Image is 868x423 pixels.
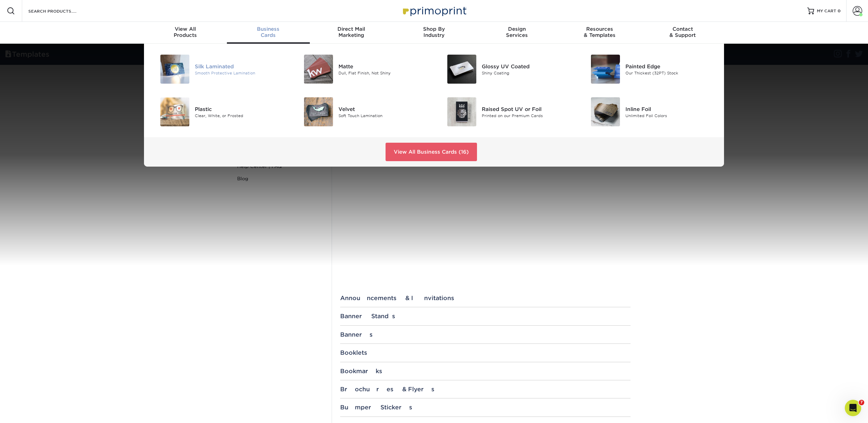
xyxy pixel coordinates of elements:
div: Soft Touch Lamination [338,113,429,118]
img: Primoprint [400,3,468,18]
a: Plastic Business Cards Plastic Clear, White, or Frosted [152,95,286,129]
span: View All [144,26,227,32]
a: Velvet Business Cards Velvet Soft Touch Lamination [296,95,429,129]
div: Brochures & Flyers [340,386,631,393]
div: & Support [641,26,724,38]
div: Shiny Coating [482,70,572,76]
a: Silk Laminated Business Cards Silk Laminated Smooth Protective Lamination [152,52,286,86]
a: View All Business Cards (16) [386,143,477,161]
div: Banner Stands [340,313,631,320]
div: Industry [393,26,476,38]
div: Silk Laminated [195,62,285,70]
input: SEARCH PRODUCTS..... [28,7,94,15]
a: DesignServices [475,22,558,44]
img: Matte Business Cards [304,55,333,84]
span: Design [475,26,558,32]
div: Banners [340,331,631,338]
div: Announcements & Invitations [340,295,631,301]
img: Glossy UV Coated Business Cards [447,55,476,84]
a: Matte Business Cards Matte Dull, Flat Finish, Not Shiny [296,52,429,86]
img: Painted Edge Business Cards [591,55,620,84]
span: Business [227,26,310,32]
div: Clear, White, or Frosted [195,113,285,118]
span: Contact [641,26,724,32]
div: Bumper Stickers [340,404,631,411]
div: Plastic [195,105,285,113]
div: Glossy UV Coated [482,62,572,70]
div: Marketing [310,26,393,38]
div: Raised Spot UV or Foil [482,105,572,113]
a: View AllProducts [144,22,227,44]
div: Smooth Protective Lamination [195,70,285,76]
div: Cards [227,26,310,38]
span: Direct Mail [310,26,393,32]
img: Inline Foil Business Cards [591,97,620,126]
a: BusinessCards [227,22,310,44]
iframe: Intercom live chat [845,400,861,416]
img: Velvet Business Cards [304,97,333,126]
span: Resources [558,26,641,32]
div: Booklets [340,349,631,356]
div: Products [144,26,227,38]
a: Direct MailMarketing [310,22,393,44]
a: Contact& Support [641,22,724,44]
div: Inline Foil [625,105,716,113]
div: Services [475,26,558,38]
a: Shop ByIndustry [393,22,476,44]
a: Inline Foil Business Cards Inline Foil Unlimited Foil Colors [583,95,716,129]
a: Painted Edge Business Cards Painted Edge Our Thickest (32PT) Stock [583,52,716,86]
span: 7 [859,400,864,405]
div: Printed on our Premium Cards [482,113,572,118]
a: Glossy UV Coated Business Cards Glossy UV Coated Shiny Coating [439,52,573,86]
img: Plastic Business Cards [160,97,189,126]
div: & Templates [558,26,641,38]
div: Matte [338,62,429,70]
a: Raised Spot UV or Foil Business Cards Raised Spot UV or Foil Printed on our Premium Cards [439,95,573,129]
span: 0 [838,9,841,13]
div: Unlimited Foil Colors [625,113,716,118]
img: Raised Spot UV or Foil Business Cards [447,97,476,126]
img: Silk Laminated Business Cards [160,55,189,84]
span: Shop By [393,26,476,32]
div: Velvet [338,105,429,113]
div: Painted Edge [625,62,716,70]
div: Bookmarks [340,368,631,375]
div: Dull, Flat Finish, Not Shiny [338,70,429,76]
span: MY CART [817,8,836,14]
a: Resources& Templates [558,22,641,44]
div: Our Thickest (32PT) Stock [625,70,716,76]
